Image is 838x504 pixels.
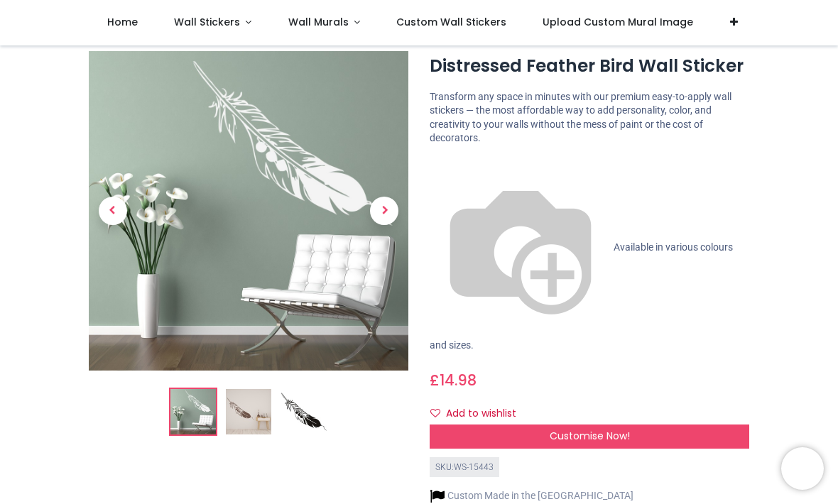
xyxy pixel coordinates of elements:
p: Transform any space in minutes with our premium easy-to-apply wall stickers — the most affordable... [430,90,749,146]
span: Upload Custom Mural Image [543,15,693,29]
button: Add to wishlistAdd to wishlist [430,402,528,426]
li: Custom Made in the [GEOGRAPHIC_DATA] [430,488,633,503]
span: Wall Stickers [174,15,240,29]
h1: Distressed Feather Bird Wall Sticker [430,54,749,78]
img: Distressed Feather Bird Wall Sticker [89,51,408,371]
span: Custom Wall Stickers [396,15,506,29]
img: Distressed Feather Bird Wall Sticker [170,389,216,434]
span: Customise Now! [550,429,630,443]
span: Wall Murals [288,15,349,29]
iframe: Brevo live chat [781,447,824,490]
span: £ [430,370,477,390]
img: WS-15443-03 [281,389,327,434]
img: color-wheel.png [430,157,611,339]
img: WS-15443-02 [226,389,271,434]
span: Next [370,197,398,225]
span: Home [107,15,138,29]
span: Previous [99,197,127,225]
div: SKU: WS-15443 [430,457,499,478]
i: Add to wishlist [430,408,440,418]
span: 14.98 [440,370,477,390]
a: Previous [89,99,137,323]
a: Next [361,99,409,323]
